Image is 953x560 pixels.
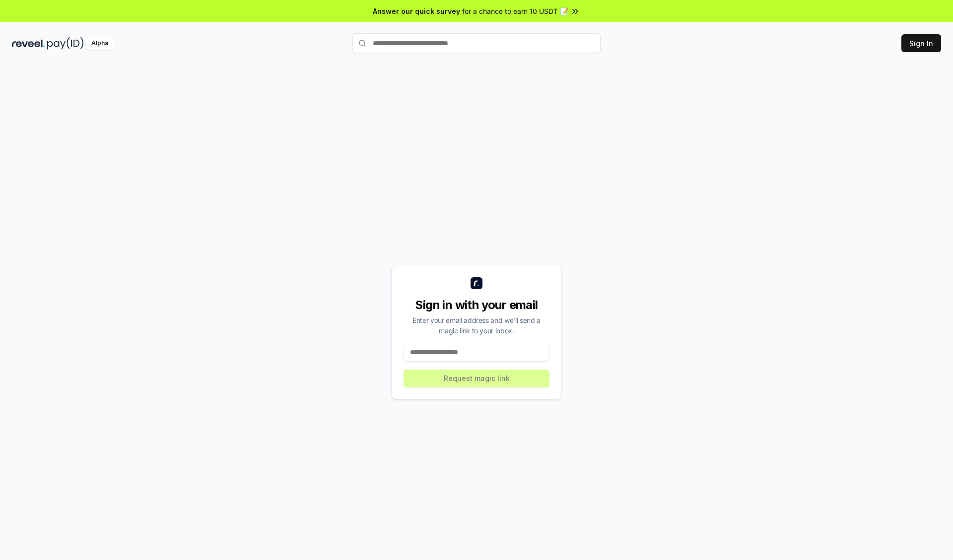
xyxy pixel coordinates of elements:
div: Enter your email address and we’ll send a magic link to your inbox. [404,315,549,336]
img: pay_id [47,37,84,50]
img: reveel_dark [12,37,45,50]
img: logo_small [471,277,482,289]
div: Alpha [86,37,114,50]
span: Answer our quick survey [373,6,460,16]
span: for a chance to earn 10 USDT 📝 [462,6,568,16]
div: Sign in with your email [404,297,549,313]
button: Sign In [901,34,941,52]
